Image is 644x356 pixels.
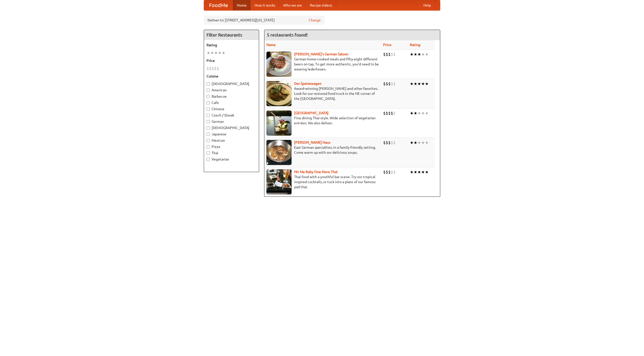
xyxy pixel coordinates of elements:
li: $ [383,169,386,175]
a: [GEOGRAPHIC_DATA] [294,111,329,115]
li: $ [391,81,393,87]
input: Czech / Slovak [207,114,210,117]
input: Mexican [207,139,210,142]
p: German home-cooked meals and fifty-eight different beers on tap. To get more authentic, you'd nee... [266,57,379,72]
input: American [207,89,210,92]
li: $ [393,81,396,87]
input: Thai [207,151,210,155]
li: ★ [410,52,414,57]
li: ★ [410,110,414,116]
label: Chinese [207,106,256,111]
li: $ [388,52,391,57]
li: ★ [417,81,421,87]
li: ★ [222,50,225,56]
li: $ [388,140,391,145]
li: $ [391,169,393,175]
input: Barbecue [207,95,210,98]
li: ★ [425,169,429,175]
label: Vegetarian [207,157,256,162]
img: esthers.jpg [266,52,292,77]
li: $ [383,52,386,57]
a: Change [309,18,321,23]
img: satay.jpg [266,110,292,136]
li: ★ [417,169,421,175]
li: ★ [421,169,425,175]
label: Mexican [207,138,256,143]
input: [DEMOGRAPHIC_DATA] [207,126,210,130]
li: $ [386,81,388,87]
p: Fine dining Thai-style. Wide selection of vegetarian entrées. We also deliver. [266,115,379,126]
li: $ [383,110,386,116]
li: $ [214,66,217,71]
input: German [207,120,210,123]
li: ★ [417,52,421,57]
li: ★ [421,52,425,57]
h5: Rating [207,43,256,48]
li: $ [383,81,386,87]
li: ★ [414,140,417,145]
h4: Filter Restaurants [204,30,259,40]
a: FoodMe [204,0,233,10]
a: Rating [410,43,420,47]
li: ★ [425,140,429,145]
li: ★ [421,140,425,145]
b: [PERSON_NAME] Haus [294,140,330,144]
a: How it works [251,0,279,10]
label: Japanese [207,132,256,137]
li: ★ [425,81,429,87]
a: [PERSON_NAME]'s German Saloon [294,52,348,56]
input: Pizza [207,145,210,148]
img: babythai.jpg [266,169,292,194]
li: $ [386,52,388,57]
input: Chinese [207,107,210,111]
p: Thai food with a youthful bar scene. Try our tropical inspired cocktails, or tuck into a plate of... [266,174,379,189]
label: American [207,88,256,93]
ng-pluralize: 5 restaurants found! [267,32,308,37]
li: $ [393,169,396,175]
li: ★ [421,110,425,116]
li: ★ [210,50,214,56]
li: ★ [417,140,421,145]
li: $ [391,110,393,116]
div: Deliver to: [STREET_ADDRESS][US_STATE] [204,16,325,25]
a: Name [266,43,276,47]
li: $ [386,110,388,116]
label: [DEMOGRAPHIC_DATA] [207,81,256,86]
li: $ [393,140,396,145]
li: ★ [214,50,218,56]
img: speisewagen.jpg [266,81,292,106]
a: Help [419,0,435,10]
li: ★ [414,110,417,116]
a: Hit Me Baby One More Thai [294,170,338,174]
input: Cafe [207,101,210,104]
li: ★ [218,50,222,56]
label: Cafe [207,100,256,105]
h5: Price [207,58,256,63]
input: [DEMOGRAPHIC_DATA] [207,82,210,86]
li: $ [209,66,212,71]
label: Pizza [207,144,256,149]
li: ★ [421,81,425,87]
li: $ [207,66,209,71]
li: $ [391,52,393,57]
li: $ [212,66,214,71]
li: ★ [410,140,414,145]
p: East German specialties, in a family-friendly setting. Come warm up with our delicious soups. [266,145,379,155]
label: Czech / Slovak [207,113,256,118]
a: Home [233,0,251,10]
label: German [207,119,256,124]
li: $ [383,140,386,145]
img: kohlhaus.jpg [266,140,292,165]
li: $ [388,169,391,175]
input: Vegetarian [207,158,210,161]
label: Barbecue [207,94,256,99]
li: $ [393,52,396,57]
li: ★ [410,169,414,175]
li: $ [217,66,219,71]
li: ★ [425,110,429,116]
li: ★ [425,52,429,57]
li: ★ [417,110,421,116]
